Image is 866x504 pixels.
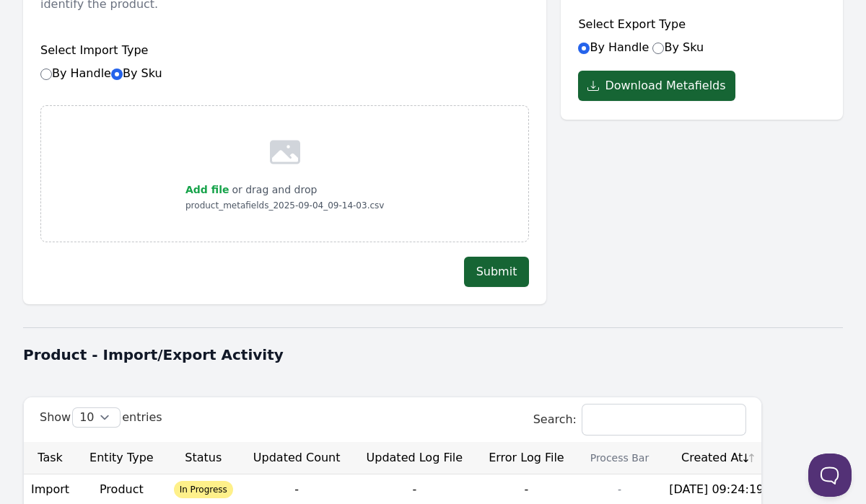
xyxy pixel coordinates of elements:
[294,482,299,496] span: -
[185,184,229,195] span: Add file
[23,345,843,365] h1: Product - Import/Export Activity
[185,198,384,213] p: product_metafields_2025-09-04_09-14-03.csv
[578,40,649,54] label: By Handle
[76,474,167,504] td: Product
[533,412,745,426] label: Search:
[40,68,52,80] input: By HandleBy Sku
[578,71,735,101] button: Download Metafields
[662,442,771,474] th: Created At: activate to sort column ascending
[652,43,664,54] input: By Sku
[24,474,76,504] td: Import
[174,481,233,498] span: In Progress
[582,404,745,435] input: Search:
[464,257,530,287] button: Submit
[229,181,317,198] p: or drag and drop
[578,43,590,54] input: By Handle
[662,474,771,504] td: [DATE] 09:24:19
[40,42,529,59] h6: Select Import Type
[111,66,162,80] label: By Sku
[525,482,529,496] span: -
[412,482,416,496] span: -
[73,408,120,427] select: Showentries
[111,68,123,80] input: By Sku
[578,16,826,33] h6: Select Export Type
[808,454,852,497] iframe: Toggle Customer Support
[40,66,162,80] label: By Handle
[577,474,662,504] td: -
[40,410,162,424] label: Show entries
[652,40,704,54] label: By Sku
